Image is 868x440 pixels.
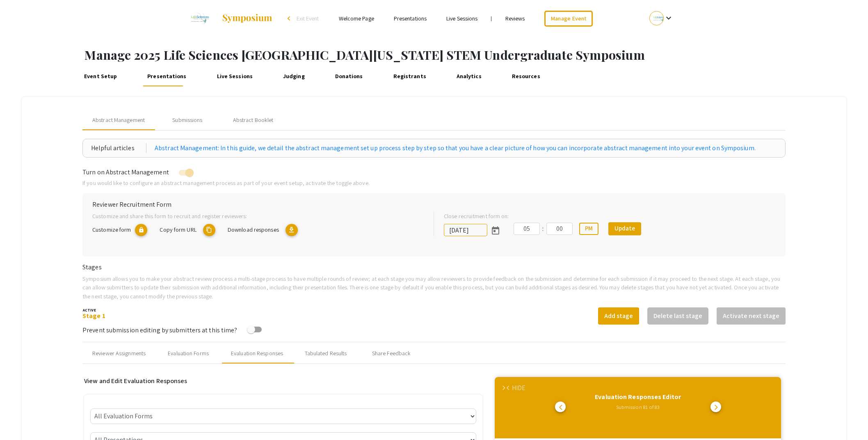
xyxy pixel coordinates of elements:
[92,201,776,208] h6: Reviewer Recruitment Form
[333,67,365,86] a: Donations
[186,8,213,29] img: 2025 Life Sciences South Florida STEM Undergraduate Symposium
[487,222,504,239] button: Open calendar
[92,349,146,358] div: Reviewer Assignments
[559,404,565,411] span: arrow_back_ios
[544,11,593,27] a: Manage Event
[598,307,639,325] button: Add stage
[186,8,273,29] a: 2025 Life Sciences South Florida STEM Undergraduate Symposium
[82,311,105,320] a: Stage 1
[372,349,411,358] div: Share Feedback
[713,404,719,411] span: arrow_forward_ios
[82,67,119,86] a: Event Setup
[664,13,674,23] mat-icon: Expand account dropdown
[222,14,273,23] img: Symposium by ForagerOne
[444,212,509,221] label: Close recruitment form on:
[82,326,237,334] span: Prevent submission editing by submitters at this time?
[92,212,420,221] p: Customize and share this form to recruit and register reviewers:
[281,67,307,86] a: Judging
[487,15,495,22] li: |
[286,224,298,236] mat-icon: Export responses
[391,67,428,86] a: Registrants
[231,349,283,358] div: Evaluation Responses
[514,223,540,235] input: Hours
[91,143,146,153] div: Helpful articles
[616,404,660,411] span: Submission 81 of 83
[84,377,482,385] h6: View and Edit Evaluation Responses
[82,178,786,187] p: If you would like to configure an abstract management process as part of your event setup, activa...
[135,224,147,236] mat-icon: lock
[579,223,598,235] button: PM
[82,263,786,271] h6: Stages
[168,349,209,358] div: Evaluation Forms
[394,15,427,22] a: Presentations
[454,67,483,86] a: Analytics
[160,226,196,233] span: Copy form URL
[512,383,525,393] div: HIDE
[305,349,347,358] div: Tabulated Results
[82,168,169,176] span: Turn on Abstract Management
[546,223,573,235] input: Minutes
[172,116,202,124] div: Submissions
[540,224,546,234] div: :
[155,143,756,153] a: Abstract Management: In this guide, we detail the abstract management set up process step by step...
[339,15,374,22] a: Welcome Page
[233,116,274,124] div: Abstract Booklet
[555,402,566,412] button: go to previous presentation
[297,15,319,22] span: Exit Event
[6,403,35,434] iframe: Chat
[710,402,721,412] button: go to next presentation
[92,116,145,124] span: Abstract Management
[288,16,292,21] div: arrow_back_ios
[145,67,189,86] a: Presentations
[647,307,708,325] button: Delete last stage
[215,67,255,86] a: Live Sessions
[505,15,525,22] a: Reviews
[595,393,681,401] span: Evaluation Responses Editor
[641,9,682,27] button: Expand account dropdown
[92,226,131,233] span: Customize form
[608,222,641,235] button: Update
[509,67,542,86] a: Resources
[501,386,507,391] span: arrow_forward_ios
[228,226,279,233] span: Download responses
[82,274,786,301] p: Symposium allows you to make your abstract review process a multi-stage process to have multiple ...
[85,47,868,62] h1: Manage 2025 Life Sciences [GEOGRAPHIC_DATA][US_STATE] STEM Undergraduate Symposium
[717,307,786,325] button: Activate next stage
[507,386,512,391] span: arrow_back_ios
[203,224,215,236] mat-icon: copy URL
[446,15,477,22] a: Live Sessions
